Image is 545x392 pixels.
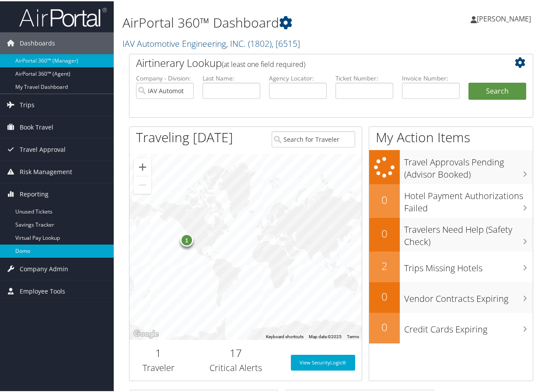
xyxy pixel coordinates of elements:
button: Search [468,81,526,99]
h2: 1 [136,344,181,359]
button: Zoom out [134,175,151,192]
h2: 0 [369,288,400,303]
a: 0Credit Cards Expiring [369,311,533,342]
button: Zoom in [134,157,151,175]
a: Travel Approvals Pending (Advisor Booked) [369,149,533,182]
input: Search for Traveler [272,130,355,146]
span: Map data ©2025 [309,333,342,338]
h2: 0 [369,318,400,333]
a: IAV Automotive Engineering, INC. [122,36,300,48]
h3: Trips Missing Hotels [404,256,533,273]
span: Trips [20,93,35,115]
a: Terms (opens in new tab) [347,333,359,338]
h2: 0 [369,225,400,240]
h3: Travelers Need Help (Safety Check) [404,218,533,247]
h3: Credit Cards Expiring [404,318,533,334]
span: ( 1802 ) [248,36,272,48]
img: airportal-logo.png [19,6,107,26]
h3: Travel Approvals Pending (Advisor Booked) [404,150,533,179]
span: Dashboards [20,31,55,53]
h1: My Action Items [369,127,533,145]
label: Agency Locator: [269,73,327,81]
span: Reporting [20,182,49,204]
h2: 17 [194,344,278,359]
h3: Traveler [136,360,181,373]
label: Ticket Number: [335,73,393,81]
a: 0Hotel Payment Authorizations Failed [369,183,533,217]
h3: Hotel Payment Authorizations Failed [404,184,533,213]
a: [PERSON_NAME] [471,4,540,31]
span: Travel Approval [20,137,66,159]
a: 2Trips Missing Hotels [369,250,533,281]
a: Open this area in Google Maps (opens a new window) [132,327,161,339]
div: 1 [180,232,193,245]
label: Company - Division: [136,73,194,81]
a: 0Travelers Need Help (Safety Check) [369,217,533,250]
h1: AirPortal 360™ Dashboard [122,12,401,31]
a: View SecurityLogic® [291,353,355,369]
button: Keyboard shortcuts [266,332,304,339]
h3: Critical Alerts [194,360,278,373]
span: (at least one field required) [222,58,305,68]
h3: Vendor Contracts Expiring [404,287,533,304]
span: Employee Tools [20,279,65,301]
label: Invoice Number: [402,73,460,81]
h2: 2 [369,257,400,272]
a: 0Vendor Contracts Expiring [369,281,533,311]
h2: 0 [369,191,400,206]
span: [PERSON_NAME] [477,13,531,22]
span: Book Travel [20,115,53,137]
h1: Traveling [DATE] [136,127,233,145]
span: Company Admin [20,257,68,279]
span: Risk Management [20,160,72,182]
span: , [ 6515 ] [272,36,300,48]
label: Last Name: [203,73,260,81]
h2: Airtinerary Lookup [136,54,493,69]
img: Google [132,327,161,339]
